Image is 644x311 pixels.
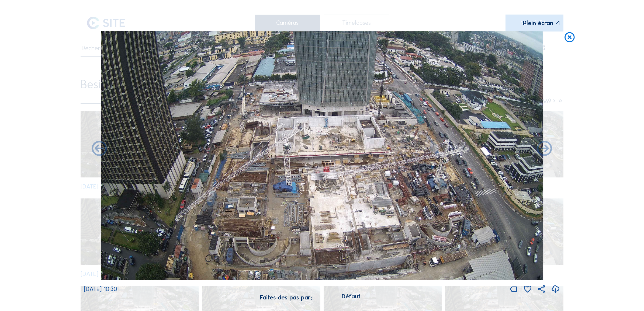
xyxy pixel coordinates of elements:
span: [DATE] 10:30 [84,285,117,293]
div: Plein écran [523,20,553,27]
div: Défaut [318,294,384,303]
div: Défaut [342,294,361,299]
img: Image [101,31,543,280]
i: Forward [90,140,109,158]
div: Faites des pas par: [260,295,312,301]
i: Back [535,140,554,158]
